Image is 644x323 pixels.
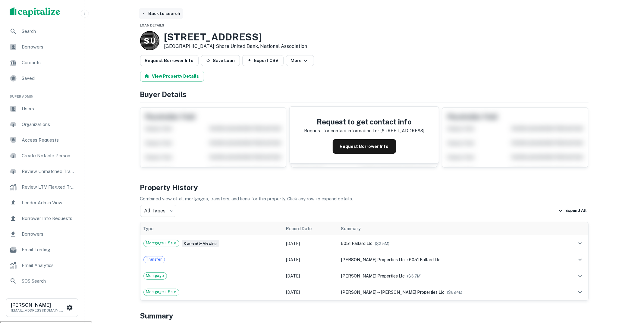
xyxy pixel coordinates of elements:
a: SOS Search [5,274,79,288]
a: Borrowers [5,227,79,241]
th: Type [140,222,283,235]
a: Review Unmatched Transactions [5,164,79,179]
span: [PERSON_NAME] properties llc [341,274,405,278]
button: expand row [575,287,585,297]
span: Users [22,105,76,112]
span: 6051 fallard llc [409,257,441,262]
span: Email Testing [22,246,76,253]
button: Expand All [557,206,589,215]
th: Summary [338,222,560,235]
span: ($ 3.7M ) [407,274,422,278]
span: Organizations [22,121,76,128]
td: [DATE] [283,284,338,300]
span: Review Unmatched Transactions [22,168,76,175]
span: Currently viewing [182,240,219,247]
span: Create Notable Person [22,152,76,159]
h4: Request to get contact info [304,116,424,127]
button: Request Borrower Info [140,55,199,66]
span: Borrowers [22,230,76,238]
iframe: Chat Widget [614,256,644,284]
div: → [341,256,557,263]
a: Shore United Bank, National Association [216,43,307,49]
a: Users [5,102,79,116]
button: Save Loan [201,55,240,66]
a: Organizations [5,117,79,132]
span: Search [22,28,76,35]
button: expand row [575,271,585,281]
div: All Types [140,205,176,217]
span: [PERSON_NAME] [341,290,376,295]
span: Mortgage + Sale [144,240,179,246]
span: Mortgage [144,273,167,279]
li: Super Admin [5,87,79,102]
span: Access Requests [22,136,76,144]
span: Contacts [22,59,76,66]
td: [DATE] [283,235,338,252]
a: Email Analytics [5,258,79,273]
button: expand row [575,238,585,249]
td: [DATE] [283,252,338,268]
span: [PERSON_NAME] properties llc [341,257,405,262]
a: Search [5,24,79,39]
span: Borrower Info Requests [22,215,76,222]
span: Saved [22,75,76,82]
td: [DATE] [283,268,338,284]
span: SOS Search [22,278,76,285]
button: expand row [575,255,585,265]
span: Loan Details [140,24,165,27]
span: Email Analytics [22,262,76,269]
span: ($ 3.5M ) [375,241,389,246]
span: Transfer [144,256,165,262]
a: Create Notable Person [5,149,79,163]
button: Back to search [139,8,183,19]
h4: Buyer Details [140,89,589,100]
a: Borrowers [5,40,79,54]
h4: Property History [140,182,589,193]
a: Review LTV Flagged Transactions [5,180,79,194]
p: Request for contact information for [304,127,379,134]
h4: Summary [140,310,589,321]
p: [GEOGRAPHIC_DATA] • [164,43,307,50]
a: Contacts [5,55,79,70]
span: Mortgage + Sale [144,289,179,295]
span: 6051 fallard llc [341,241,372,246]
a: S U [140,31,159,50]
h6: [PERSON_NAME] [11,303,65,308]
p: Combined view of all mortgages, transfers, and liens for this property. Click any row to expand d... [140,195,589,202]
span: Lender Admin View [22,199,76,206]
button: Request Borrower Info [333,139,396,154]
button: More [286,55,314,66]
a: Email Testing [5,243,79,257]
th: Record Date [283,222,338,235]
a: Borrower Info Requests [5,211,79,226]
button: View Property Details [140,71,204,82]
p: [EMAIL_ADDRESS][DOMAIN_NAME] [11,308,65,313]
button: Export CSV [242,55,284,66]
button: [PERSON_NAME][EMAIL_ADDRESS][DOMAIN_NAME] [6,298,78,317]
span: [PERSON_NAME] properties llc [381,290,445,295]
a: Access Requests [5,133,79,147]
a: Lender Admin View [5,196,79,210]
span: ($ 694k ) [447,290,462,295]
a: Saved [5,71,79,86]
p: [STREET_ADDRESS] [380,127,424,134]
span: Review LTV Flagged Transactions [22,183,76,191]
h3: [STREET_ADDRESS] [164,31,307,43]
